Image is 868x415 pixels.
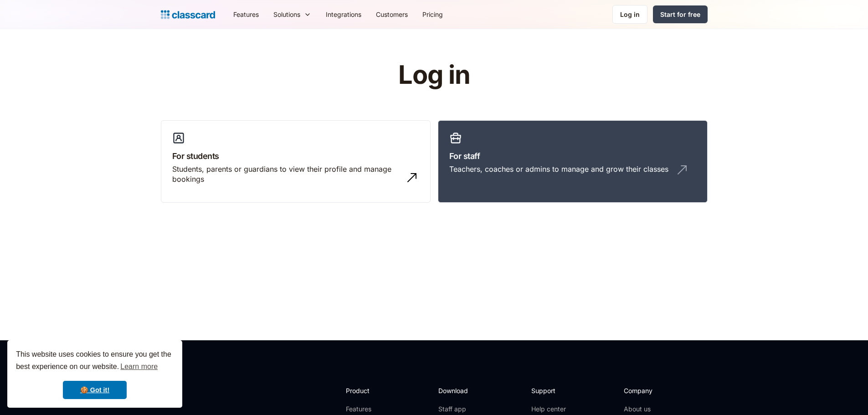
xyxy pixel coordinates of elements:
a: For studentsStudents, parents or guardians to view their profile and manage bookings [161,120,431,203]
a: For staffTeachers, coaches or admins to manage and grow their classes [438,120,708,203]
div: Teachers, coaches or admins to manage and grow their classes [449,164,668,174]
a: About us [624,405,684,414]
div: cookieconsent [7,340,182,408]
div: Start for free [660,10,700,19]
a: Help center [531,405,568,414]
h2: Company [624,386,684,395]
div: Students, parents or guardians to view their profile and manage bookings [172,164,401,184]
a: Staff app [438,405,476,414]
a: Integrations [318,4,369,25]
a: Start for free [653,5,708,23]
span: This website uses cookies to ensure you get the best experience on our website. [16,349,174,374]
a: learn more about cookies [119,360,159,374]
a: dismiss cookie message [63,381,127,399]
a: Customers [369,4,415,25]
a: Log in [612,5,647,24]
h1: Log in [289,61,579,89]
a: Pricing [415,4,450,25]
a: Features [346,405,395,414]
a: Logo [161,8,215,21]
div: Solutions [273,10,300,19]
h2: Support [531,386,568,395]
h2: Product [346,386,395,395]
div: Log in [620,10,640,19]
a: Features [226,4,266,25]
h3: For staff [449,150,696,162]
div: Solutions [266,4,318,25]
h2: Download [438,386,476,395]
h3: For students [172,150,419,162]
